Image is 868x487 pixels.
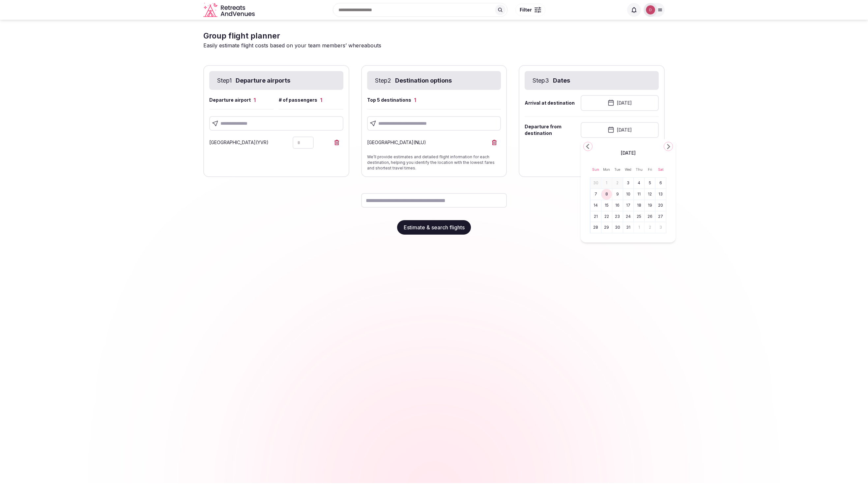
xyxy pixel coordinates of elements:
button: Tuesday, December 30th, 2025 [613,223,622,232]
button: Thursday, December 4th, 2025 [634,178,644,188]
th: Tuesday [612,162,623,177]
button: Sunday, December 28th, 2025 [591,223,600,232]
th: Sunday [590,162,601,177]
button: Tuesday, December 23rd, 2025 [613,212,622,221]
button: Go to the Previous Month [583,142,593,151]
button: Friday, December 5th, 2025 [645,178,654,188]
button: Sunday, November 30th, 2025 [591,178,600,188]
strong: Dates [553,76,570,85]
span: Step 2 [375,76,391,85]
button: Wednesday, December 3rd, 2025 [624,178,633,188]
button: Friday, December 26th, 2025 [645,212,654,221]
div: 1 [253,96,256,104]
button: Estimate & search flights [397,220,471,235]
button: Sunday, December 21st, 2025 [591,212,600,221]
span: [DATE] [621,150,636,156]
span: Easily estimate flight costs based on your team members’ whereabouts [203,42,381,49]
img: Danielle Leung [646,5,655,14]
label: Arrival at destination [525,100,576,106]
button: Saturday, December 13th, 2025 [656,190,665,199]
button: Sunday, December 14th, 2025 [591,201,600,210]
div: 1 [320,96,322,104]
button: Saturday, December 20th, 2025 [656,201,665,210]
button: Friday, December 19th, 2025 [645,201,654,210]
div: 1 [414,96,416,104]
th: Wednesday [623,162,634,177]
button: [DATE] [581,122,659,138]
span: [GEOGRAPHIC_DATA] ( NLU ) [367,140,426,145]
label: Departure from destination [525,123,576,136]
span: Step 1 [217,76,232,85]
th: Saturday [655,162,666,177]
button: Sunday, December 7th, 2025 [591,190,600,199]
button: Monday, December 1st, 2025 [602,178,611,188]
span: [GEOGRAPHIC_DATA] ( YVR ) [209,140,269,145]
button: Tuesday, December 2nd, 2025 [613,178,622,188]
button: Wednesday, December 31st, 2025 [624,223,633,232]
strong: Departure airports [236,76,290,85]
button: Wednesday, December 24th, 2025 [624,212,633,221]
button: Wednesday, December 10th, 2025 [624,190,633,199]
button: Saturday, January 3rd, 2026 [656,223,665,232]
table: December 2025 [590,162,666,233]
svg: Retreats and Venues company logo [203,3,256,17]
button: Friday, January 2nd, 2026 [645,223,654,232]
button: Monday, December 15th, 2025 [602,201,611,210]
th: Monday [601,162,612,177]
strong: Destination options [395,76,452,85]
button: Thursday, December 11th, 2025 [634,190,644,199]
a: Visit the homepage [203,3,256,17]
button: Tuesday, December 9th, 2025 [613,190,622,199]
button: Monday, December 8th, 2025, selected [602,190,611,199]
span: Step 3 [533,76,549,85]
button: Wednesday, December 17th, 2025 [624,201,633,210]
p: We’ll provide estimates and detailed flight information for each destination, helping you identif... [367,154,501,171]
th: Thursday [634,162,645,177]
button: Thursday, December 25th, 2025 [634,212,644,221]
span: Top 5 destinations [367,97,411,103]
th: Friday [645,162,655,177]
span: Departure airport [209,97,251,103]
button: Thursday, January 1st, 2026 [634,223,644,232]
button: Tuesday, December 16th, 2025 [613,201,622,210]
button: [DATE] [581,95,659,111]
button: Friday, December 12th, 2025 [645,190,654,199]
button: Monday, December 29th, 2025 [602,223,611,232]
h1: Group flight planner [203,30,280,41]
button: Saturday, December 27th, 2025 [656,212,665,221]
button: Thursday, December 18th, 2025 [634,201,644,210]
span: # of passengers [279,97,317,103]
button: Go to the Next Month [664,142,673,151]
button: Filter [515,4,545,16]
button: Monday, December 22nd, 2025 [602,212,611,221]
span: Filter [520,7,532,13]
button: Saturday, December 6th, 2025 [656,178,665,188]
